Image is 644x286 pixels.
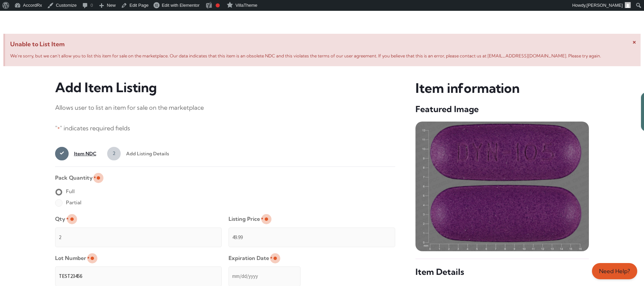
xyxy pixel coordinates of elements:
span: Unable to List Item [10,39,636,50]
p: " " indicates required fields [55,123,396,134]
h3: Add Item Listing [55,80,396,96]
p: Allows user to list an item for sale on the marketplace [55,102,396,113]
h3: Item information [415,80,589,97]
label: Full [55,186,75,197]
label: Qty [55,213,69,225]
a: 1Item NDC [55,147,96,160]
label: Partial [55,197,81,208]
span: 1 [55,147,69,160]
span: Item NDC [69,147,96,160]
span: × [633,37,636,46]
span: 2 [107,147,121,160]
span: Add Listing Details [121,147,169,160]
span: [PERSON_NAME] [587,3,623,8]
div: Focus keyphrase not set [216,3,220,7]
h5: Item Details [415,266,589,278]
label: Expiration Date [229,253,272,264]
span: We’re sorry, but we can’t allow you to list this item for sale on the marketplace. Our data indic... [10,53,601,58]
label: Lot Number [55,253,90,264]
a: Need Help? [592,263,637,279]
input: mm/dd/yyyy [229,266,301,286]
span: Edit with Elementor [162,3,199,8]
legend: Pack Quantity [55,172,96,183]
label: Listing Price [229,213,263,225]
h5: Featured Image [415,104,589,115]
